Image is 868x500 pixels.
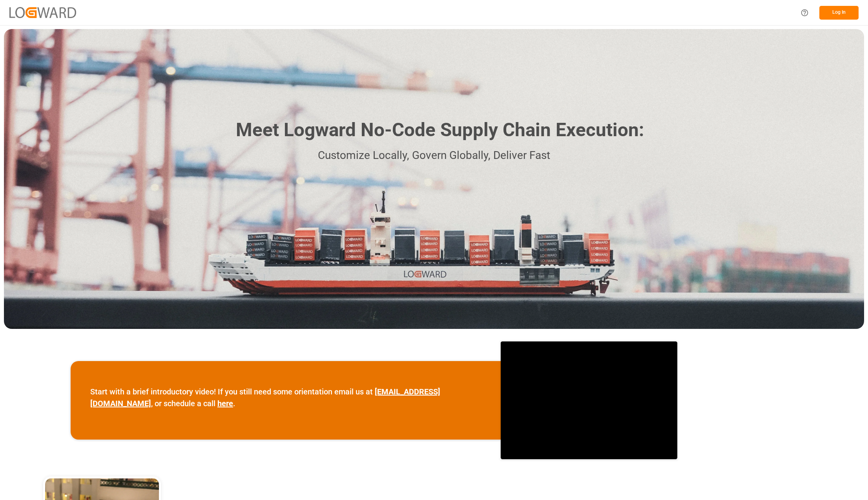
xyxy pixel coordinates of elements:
img: Logward_new_orange.png [9,7,76,18]
button: Log In [819,6,859,20]
h1: Meet Logward No-Code Supply Chain Execution: [236,116,644,144]
button: Help Center [796,4,813,22]
a: here [217,399,233,408]
iframe: video [501,341,677,459]
p: Customize Locally, Govern Globally, Deliver Fast [224,147,644,164]
p: Start with a brief introductory video! If you still need some orientation email us at , or schedu... [90,386,481,409]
